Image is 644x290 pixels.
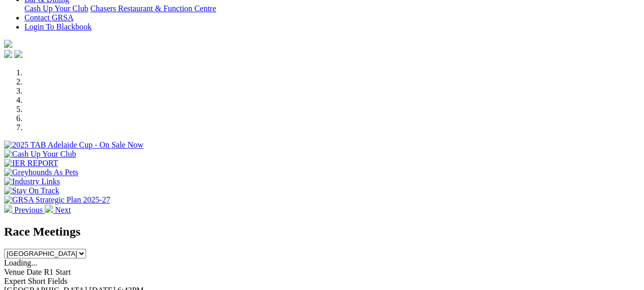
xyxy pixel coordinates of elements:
[4,205,12,213] img: chevron-left-pager-white.svg
[4,150,76,159] img: Cash Up Your Club
[4,277,26,285] span: Expert
[4,225,640,239] h2: Race Meetings
[14,50,22,58] img: twitter.svg
[4,159,58,168] img: IER REPORT
[24,4,640,13] div: Bar & Dining
[4,40,12,48] img: logo-grsa-white.png
[4,195,110,205] img: GRSA Strategic Plan 2025-27
[4,177,60,186] img: Industry Links
[4,168,78,177] img: Greyhounds As Pets
[24,13,73,22] a: Contact GRSA
[47,277,67,285] span: Fields
[4,268,24,276] span: Venue
[4,140,144,150] img: 2025 TAB Adelaide Cup - On Sale Now
[4,258,37,267] span: Loading...
[24,4,88,13] a: Cash Up Your Club
[14,206,43,214] span: Previous
[4,186,59,195] img: Stay On Track
[44,268,71,276] span: R1 Start
[4,206,45,214] a: Previous
[24,22,92,31] a: Login To Blackbook
[45,205,53,213] img: chevron-right-pager-white.svg
[90,4,216,13] a: Chasers Restaurant & Function Centre
[28,277,46,285] span: Short
[4,50,12,58] img: facebook.svg
[26,268,42,276] span: Date
[55,206,71,214] span: Next
[45,206,71,214] a: Next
